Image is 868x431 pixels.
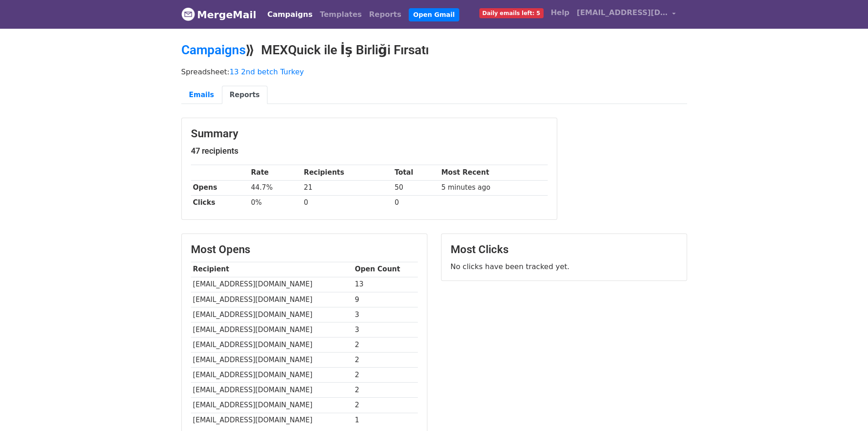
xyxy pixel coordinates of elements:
td: 13 [353,277,418,292]
a: Templates [316,5,365,24]
td: 2 [353,368,418,383]
a: MergeMail [181,5,257,24]
a: Daily emails left: 5 [476,4,547,22]
th: Total [392,165,439,180]
h3: Most Clicks [451,243,678,256]
span: [EMAIL_ADDRESS][DOMAIN_NAME] [577,7,668,18]
td: [EMAIL_ADDRESS][DOMAIN_NAME] [191,383,353,398]
td: 3 [353,322,418,337]
a: Reports [365,5,405,24]
h2: ⟫ MEXQuick ile İş Birliği Fırsatı [181,42,687,58]
h3: Summary [191,127,548,140]
a: Open Gmail [409,8,459,21]
td: 2 [353,338,418,353]
h3: Most Opens [191,243,418,256]
td: 0% [249,195,302,210]
h5: 47 recipients [191,146,548,156]
th: Clicks [191,195,249,210]
td: 3 [353,307,418,322]
th: Rate [249,165,302,180]
td: [EMAIL_ADDRESS][DOMAIN_NAME] [191,338,353,353]
iframe: Chat Widget [822,387,868,431]
td: 0 [392,195,439,210]
td: 0 [302,195,392,210]
th: Recipients [302,165,392,180]
td: [EMAIL_ADDRESS][DOMAIN_NAME] [191,368,353,383]
th: Most Recent [439,165,548,180]
td: 21 [302,180,392,195]
td: [EMAIL_ADDRESS][DOMAIN_NAME] [191,353,353,368]
td: 2 [353,353,418,368]
td: [EMAIL_ADDRESS][DOMAIN_NAME] [191,307,353,322]
a: Help [547,4,573,22]
td: [EMAIL_ADDRESS][DOMAIN_NAME] [191,292,353,307]
td: 44.7% [249,180,302,195]
td: 5 minutes ago [439,180,548,195]
td: [EMAIL_ADDRESS][DOMAIN_NAME] [191,322,353,337]
td: [EMAIL_ADDRESS][DOMAIN_NAME] [191,413,353,428]
th: Recipient [191,262,353,277]
a: Emails [181,86,222,104]
td: 50 [392,180,439,195]
a: Campaigns [181,42,246,57]
th: Opens [191,180,249,195]
a: Campaigns [264,5,316,24]
td: [EMAIL_ADDRESS][DOMAIN_NAME] [191,277,353,292]
a: Reports [222,86,267,104]
span: Daily emails left: 5 [479,8,544,18]
td: 9 [353,292,418,307]
th: Open Count [353,262,418,277]
td: 1 [353,413,418,428]
a: 13 2nd betch Turkey [230,68,304,76]
p: Spreadsheet: [181,67,687,77]
td: 2 [353,398,418,413]
img: MergeMail logo [181,7,195,21]
td: 2 [353,383,418,398]
p: No clicks have been tracked yet. [451,262,678,271]
a: [EMAIL_ADDRESS][DOMAIN_NAME] [573,4,680,25]
td: [EMAIL_ADDRESS][DOMAIN_NAME] [191,398,353,413]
